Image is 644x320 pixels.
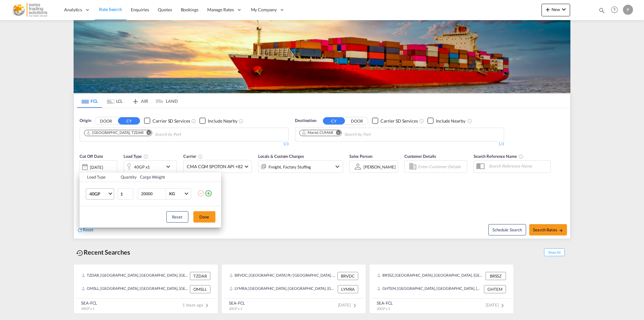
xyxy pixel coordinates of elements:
input: Qty [118,188,133,200]
md-icon: icon-minus-circle-outline [197,190,205,197]
button: Reset [166,211,188,223]
th: Quantity [117,173,136,182]
div: KG [169,191,175,196]
input: Enter Weight [141,189,166,199]
button: Done [193,211,215,223]
md-icon: icon-plus-circle-outline [205,190,212,197]
th: Load Type [80,173,117,182]
div: Cargo Weight [140,174,193,180]
md-select: Choose: 40GP [86,188,114,200]
span: 40GP [89,191,108,197]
